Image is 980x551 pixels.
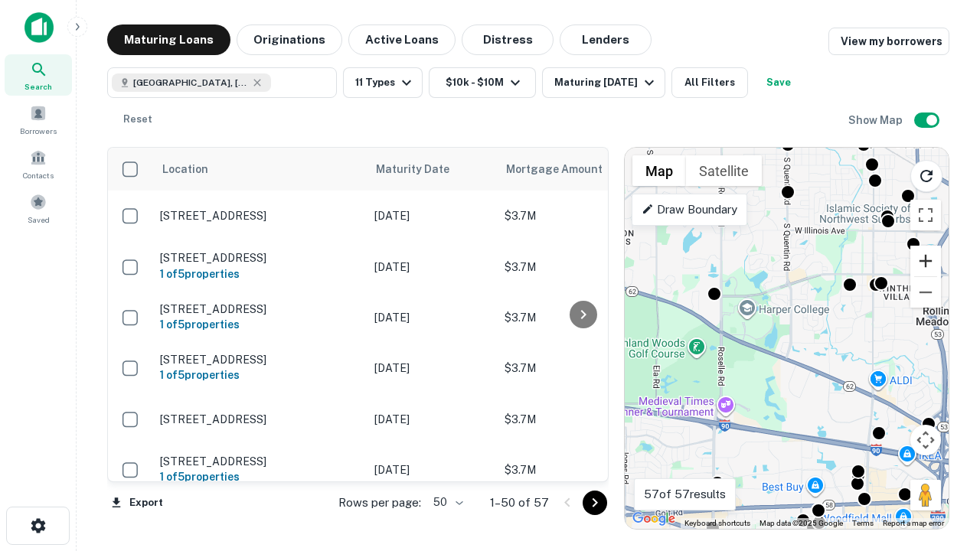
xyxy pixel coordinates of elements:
a: View my borrowers [828,28,949,55]
button: Map camera controls [910,425,941,455]
p: [STREET_ADDRESS] [160,412,359,426]
button: Show satellite imagery [686,155,762,186]
button: Originations [237,24,342,55]
p: [DATE] [374,259,489,275]
p: [STREET_ADDRESS] [160,353,359,367]
p: 1–50 of 57 [490,494,549,512]
button: Export [107,491,167,514]
p: Rows per page: [338,494,421,512]
a: Report a map error [883,519,944,527]
button: Reset [113,104,162,135]
th: Location [152,148,367,191]
a: Search [5,54,72,96]
p: [DATE] [374,461,489,478]
p: [DATE] [374,411,489,428]
button: Maturing Loans [107,24,230,55]
a: Terms (opens in new tab) [852,519,874,527]
iframe: Chat Widget [903,429,980,502]
p: [STREET_ADDRESS] [160,302,359,316]
button: Maturing [DATE] [542,67,665,98]
p: [STREET_ADDRESS] [160,455,359,468]
button: Lenders [560,24,652,55]
p: $3.7M [505,461,658,478]
span: Borrowers [20,125,57,137]
p: Draw Boundary [642,201,737,219]
div: 50 [427,491,465,514]
span: Map data ©2025 Google [759,519,843,527]
div: 0 0 [625,148,949,529]
span: Maturity Date [376,160,469,178]
p: [DATE] [374,207,489,224]
p: $3.7M [505,259,658,275]
h6: 1 of 5 properties [160,468,359,485]
p: $3.7M [505,411,658,428]
span: Saved [28,214,50,226]
button: Zoom in [910,246,941,276]
button: Reload search area [910,160,942,192]
p: $3.7M [505,360,658,377]
div: Maturing [DATE] [554,73,658,92]
p: [DATE] [374,360,489,377]
button: Distress [462,24,554,55]
button: Go to next page [583,491,607,515]
span: [GEOGRAPHIC_DATA], [GEOGRAPHIC_DATA] [133,76,248,90]
img: capitalize-icon.png [24,12,54,43]
span: Mortgage Amount [506,160,622,178]
button: Show street map [632,155,686,186]
button: $10k - $10M [429,67,536,98]
a: Saved [5,187,72,229]
h6: 1 of 5 properties [160,316,359,333]
p: $3.7M [505,309,658,326]
a: Contacts [5,143,72,184]
a: Borrowers [5,99,72,140]
a: Open this area in Google Maps (opens a new window) [629,509,679,529]
button: 11 Types [343,67,423,98]
p: [STREET_ADDRESS] [160,209,359,223]
span: Location [162,160,208,178]
p: $3.7M [505,207,658,224]
p: 57 of 57 results [644,485,726,504]
button: Save your search to get updates of matches that match your search criteria. [754,67,803,98]
p: [STREET_ADDRESS] [160,251,359,265]
button: All Filters [671,67,748,98]
span: Contacts [23,169,54,181]
button: Keyboard shortcuts [684,518,750,529]
h6: 1 of 5 properties [160,266,359,282]
img: Google [629,509,679,529]
h6: 1 of 5 properties [160,367,359,383]
button: Toggle fullscreen view [910,200,941,230]
h6: Show Map [848,112,905,129]
span: Search [24,80,52,93]
button: Active Loans [348,24,456,55]
p: [DATE] [374,309,489,326]
th: Mortgage Amount [497,148,665,191]
th: Maturity Date [367,148,497,191]
button: Zoom out [910,277,941,308]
